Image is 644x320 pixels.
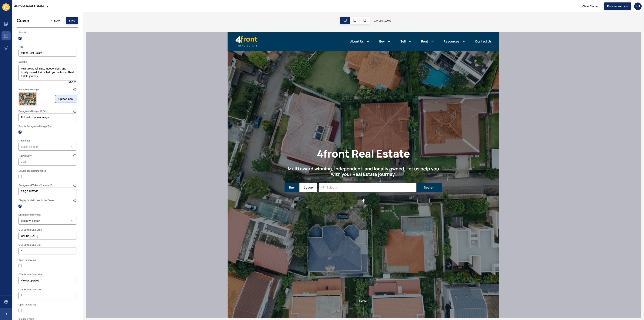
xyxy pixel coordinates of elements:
input: Select... [99,153,118,158]
span: < [51,19,52,22]
img: 4front Real Estate Logo [8,4,30,15]
button: <Back [48,17,64,24]
label: Display Social Links in the Cover [18,199,54,202]
label: Background Image Alt Text [18,110,48,113]
label: Open in new tab [18,259,36,262]
a: Resources [216,7,232,12]
span: 300 [72,80,76,84]
button: Save [66,17,78,24]
label: Subtitle [18,60,27,63]
span: TB [636,4,640,8]
label: CTA Button One Link [18,243,41,247]
a: Sell [173,7,178,12]
span: / [71,80,72,84]
label: Enable background video [18,169,46,172]
h1: 4front Real Estate [89,115,182,128]
label: Enabled [18,31,27,34]
label: Open in new tab [18,303,36,306]
textarea: Multi award winning, Independent, and locally owned. Let us help you with your Real Estate journey. [19,65,76,80]
a: Rent [194,7,201,12]
label: Enable Background Image Tint [18,125,52,128]
label: CTA Button Two Link [18,288,41,291]
label: Tint colour [18,139,30,142]
label: CTA Button One Label [18,228,42,231]
button: Lease [72,151,90,160]
h1: Cover [17,18,29,23]
span: Clear Cache [582,4,598,8]
span: 1440 px / 100 % [374,19,391,22]
p: 4Front Real Estate [14,2,44,11]
div: Scroll [2,265,270,282]
a: About Us [123,7,136,12]
div: open menu [18,217,76,225]
span: Upload new [58,97,73,101]
div: open menu [18,143,76,151]
span: Save [69,19,75,22]
a: Buy [152,7,157,12]
button: Preview Website [604,2,631,10]
img: ff6299fd2482113a55a0925e48af02d4.jpg [19,93,36,105]
span: Preview Website [607,4,628,8]
label: Optional component [18,213,41,216]
span: Back [54,19,60,22]
label: Background Image [18,88,39,91]
button: Clear Cache [579,2,601,10]
span: 99 [68,80,71,84]
button: Buy [57,151,72,160]
label: CTA Button Two Label [18,273,42,276]
label: Background Video - Youtube ID [18,184,52,187]
h2: Multi award winning, Independent, and locally owned. Let us help you with your Real Estate journey. [57,134,215,145]
button: Upload new [55,95,76,103]
button: Search [189,151,215,160]
label: Title [18,45,23,48]
a: Contact Us [248,7,264,12]
label: Tint Opacity [18,154,32,157]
